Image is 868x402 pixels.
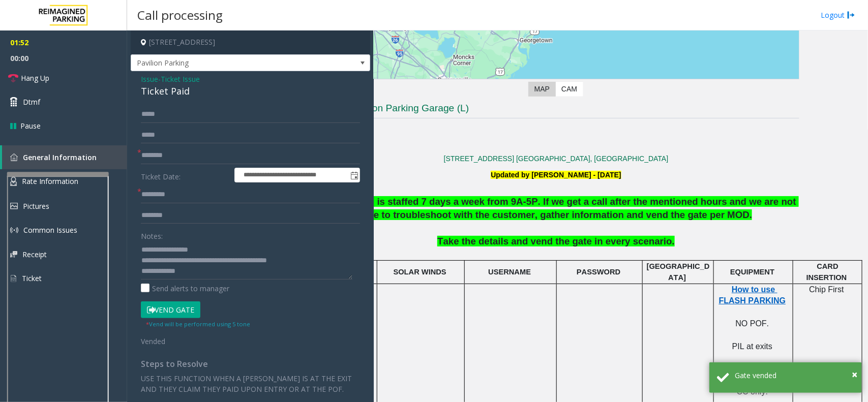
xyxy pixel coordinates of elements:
[141,74,158,84] span: Issue
[313,102,799,118] h3: 10610 - Pavilion Parking Garage (L)
[2,145,127,169] a: General Information
[161,74,200,84] span: Ticket Issue
[348,168,360,182] span: Toggle popup
[21,73,49,83] span: Hang Up
[735,370,854,381] div: Gate vended
[847,10,855,20] img: logout
[444,154,669,163] a: [STREET_ADDRESS] [GEOGRAPHIC_DATA], [GEOGRAPHIC_DATA]
[488,268,531,276] span: USERNAME
[730,268,774,276] span: EQUIPMENT
[437,236,675,246] b: Take the details and vend the gate in every scenario.
[141,336,165,346] span: Vended
[491,171,621,179] font: Updated by [PERSON_NAME] - [DATE]
[23,152,97,162] span: General Information
[158,74,200,84] span: -
[806,262,847,282] span: CARD INSERTION
[821,10,855,20] a: Logout
[852,367,857,382] button: Close
[146,320,250,328] small: Vend will be performed using 5 tone
[10,153,18,161] img: 'icon'
[577,268,620,276] span: PASSWORD
[131,30,370,54] h4: [STREET_ADDRESS]
[132,3,228,27] h3: Call processing
[719,286,786,305] a: How to use FLASH PARKING
[528,82,556,97] label: Map
[20,120,41,131] span: Pause
[647,262,710,282] span: [GEOGRAPHIC_DATA]
[141,359,360,369] h4: Steps to Resolve
[852,367,857,381] span: ×
[141,301,200,319] button: Vend Gate
[394,268,446,276] span: SOLAR WINDS
[138,168,232,183] label: Ticket Date:
[732,342,772,351] span: PIL at exits
[809,285,844,294] span: Chip First
[736,319,769,328] span: NO POF.
[131,55,322,71] span: Pavilion Parking
[141,283,229,294] label: Send alerts to manager
[141,227,163,241] label: Notes:
[316,196,799,220] span: This location is staffed 7 days a week from 9A-5P. If we get a call after the mentioned hours and...
[555,82,583,97] label: CAM
[23,97,40,107] span: Dtmf
[141,84,360,98] div: Ticket Paid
